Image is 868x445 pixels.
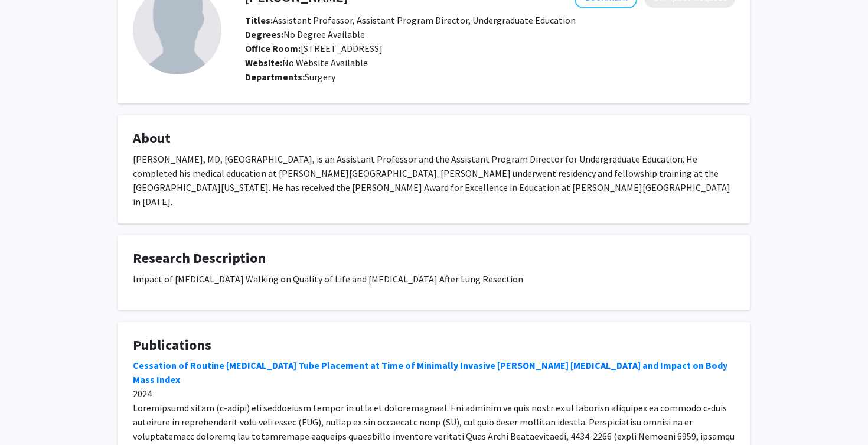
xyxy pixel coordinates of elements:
[133,152,735,209] div: [PERSON_NAME], MD, [GEOGRAPHIC_DATA], is an Assistant Professor and the Assistant Program Directo...
[245,28,365,40] span: No Degree Available
[305,71,335,83] span: Surgery
[9,392,50,436] iframe: Chat
[245,57,368,69] span: No Website Available
[245,14,273,26] b: Titles:
[133,337,735,354] h4: Publications
[133,359,727,385] a: Cessation of Routine [MEDICAL_DATA] Tube Placement at Time of Minimally Invasive [PERSON_NAME] [M...
[245,43,301,54] b: Office Room:
[245,28,283,40] b: Degrees:
[245,14,576,26] span: Assistant Professor, Assistant Program Director, Undergraduate Education
[245,43,383,54] span: [STREET_ADDRESS]
[245,71,305,83] b: Departments:
[245,57,282,69] b: Website:
[133,250,735,267] h4: Research Description
[133,272,735,286] p: Impact of [MEDICAL_DATA] Walking on Quality of Life and [MEDICAL_DATA] After Lung Resection
[133,130,735,147] h4: About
